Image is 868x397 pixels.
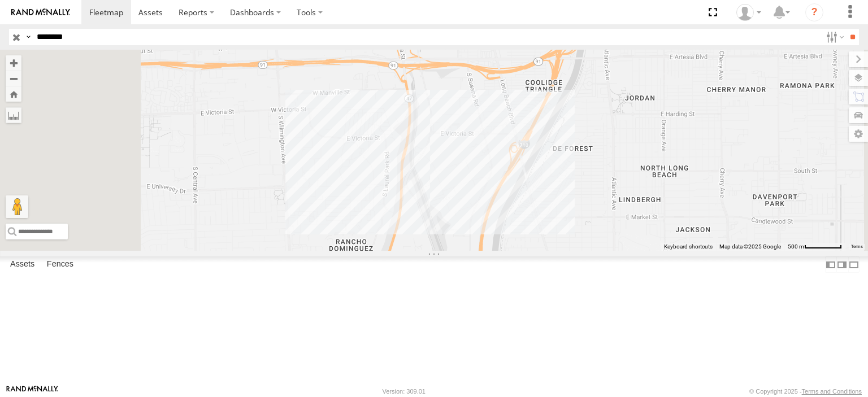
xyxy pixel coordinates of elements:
[802,388,862,395] a: Terms and Conditions
[383,388,426,395] div: Version: 309.01
[848,256,860,273] label: Hide Summary Table
[836,256,848,273] label: Dock Summary Table to the Right
[784,243,845,251] button: Map Scale: 500 m per 63 pixels
[849,126,868,142] label: Map Settings
[719,243,781,250] span: Map data ©2025 Google
[6,195,28,218] button: Drag Pegman onto the map to open Street View
[749,388,862,395] div: © Copyright 2025 -
[732,4,765,21] div: Zulema McIntosch
[6,386,58,397] a: Visit our Website
[825,256,836,273] label: Dock Summary Table to the Left
[24,29,33,45] label: Search Query
[11,8,70,16] img: rand-logo.svg
[851,244,863,248] a: Terms (opens in new tab)
[6,86,21,102] button: Zoom Home
[805,3,823,21] i: ?
[5,257,40,273] label: Assets
[6,71,21,86] button: Zoom out
[822,29,846,45] label: Search Filter Options
[788,243,804,250] span: 500 m
[664,243,713,251] button: Keyboard shortcuts
[6,55,21,71] button: Zoom in
[41,257,79,273] label: Fences
[6,107,21,123] label: Measure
